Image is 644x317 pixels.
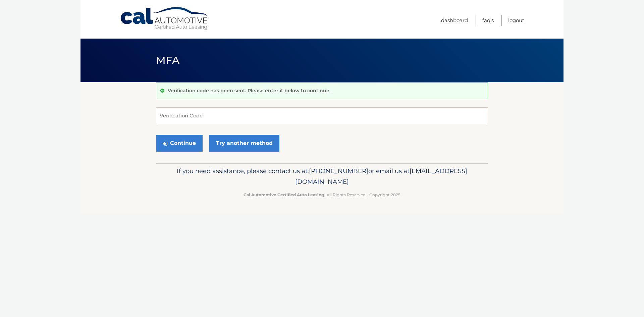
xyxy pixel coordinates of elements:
a: Try another method [209,135,279,152]
p: If you need assistance, please contact us at: or email us at [160,166,484,187]
a: Logout [508,15,524,26]
input: Verification Code [156,107,488,124]
span: [EMAIL_ADDRESS][DOMAIN_NAME] [295,167,467,186]
a: Cal Automotive [120,7,210,31]
span: MFA [156,54,179,66]
a: FAQ's [482,15,494,26]
p: - All Rights Reserved - Copyright 2025 [160,191,484,198]
p: Verification code has been sent. Please enter it below to continue. [168,88,330,94]
strong: Cal Automotive Certified Auto Leasing [244,192,324,197]
a: Dashboard [441,15,468,26]
span: [PHONE_NUMBER] [309,167,368,175]
button: Continue [156,135,203,152]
